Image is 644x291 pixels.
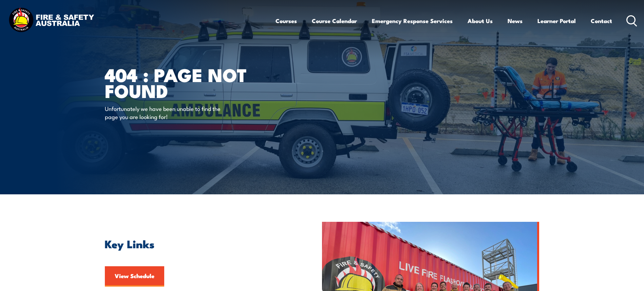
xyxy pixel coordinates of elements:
[537,12,576,30] a: Learner Portal
[468,12,493,30] a: About Us
[105,266,164,287] a: View Schedule
[508,12,523,30] a: News
[372,12,453,30] a: Emergency Response Services
[312,12,357,30] a: Course Calendar
[105,104,229,120] p: Unfortunately we have been unable to find the page you are looking for!
[276,12,297,30] a: Courses
[591,12,612,30] a: Contact
[105,239,291,248] h2: Key Links
[105,66,272,98] h1: 404 : Page Not Found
